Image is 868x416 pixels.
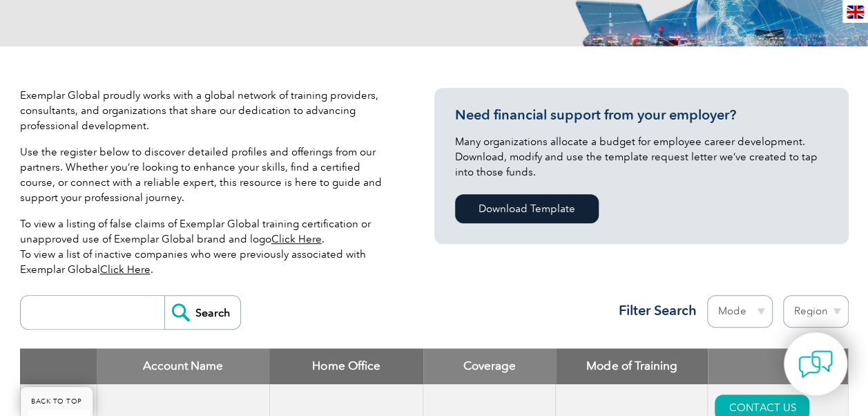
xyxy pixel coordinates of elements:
[610,302,697,319] h3: Filter Search
[798,347,833,381] img: contact-chat.png
[556,348,708,384] th: Mode of Training: activate to sort column ascending
[20,216,393,277] p: To view a listing of false claims of Exemplar Global training certification or unapproved use of ...
[100,263,151,276] a: Click Here
[164,296,240,329] input: Search
[269,348,423,384] th: Home Office: activate to sort column ascending
[271,233,322,245] a: Click Here
[423,348,556,384] th: Coverage: activate to sort column ascending
[20,144,393,205] p: Use the register below to discover detailed profiles and offerings from our partners. Whether you...
[708,348,848,384] th: : activate to sort column ascending
[847,6,864,19] img: en
[21,387,93,416] a: BACK TO TOP
[97,348,269,384] th: Account Name: activate to sort column descending
[20,88,393,133] p: Exemplar Global proudly works with a global network of training providers, consultants, and organ...
[455,134,828,180] p: Many organizations allocate a budget for employee career development. Download, modify and use th...
[455,194,599,223] a: Download Template
[455,106,828,124] h3: Need financial support from your employer?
